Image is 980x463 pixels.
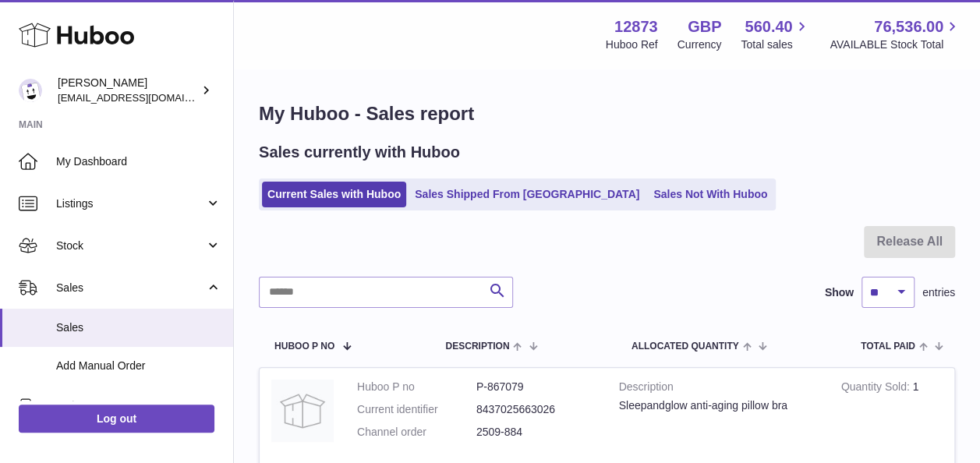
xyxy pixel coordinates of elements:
[58,76,198,105] div: [PERSON_NAME]
[56,154,221,169] span: My Dashboard
[476,402,596,417] dd: 8437025663026
[476,425,596,440] dd: 2509-884
[825,285,854,300] label: Show
[861,341,915,352] span: Total paid
[56,239,205,253] span: Stock
[56,398,205,413] span: Orders
[619,380,818,398] strong: Description
[830,37,961,52] span: AVAILABLE Stock Total
[271,380,334,442] img: no-photo.jpg
[678,37,722,52] div: Currency
[745,16,792,37] span: 560.40
[841,380,913,397] strong: Quantity Sold
[357,380,476,394] dt: Huboo P no
[19,79,42,102] img: tikhon.oleinikov@sleepandglow.com
[357,425,476,440] dt: Channel order
[614,16,658,37] strong: 12873
[476,380,596,394] dd: P-867079
[409,182,645,207] a: Sales Shipped From [GEOGRAPHIC_DATA]
[830,368,954,459] td: 1
[830,16,961,52] a: 76,536.00 AVAILABLE Stock Total
[56,281,205,295] span: Sales
[56,196,205,211] span: Listings
[632,341,739,352] span: ALLOCATED Quantity
[56,320,221,335] span: Sales
[262,182,406,207] a: Current Sales with Huboo
[56,359,221,373] span: Add Manual Order
[741,37,810,52] span: Total sales
[19,405,214,433] a: Log out
[688,16,721,37] strong: GBP
[874,16,943,37] span: 76,536.00
[259,101,955,126] h1: My Huboo - Sales report
[357,402,476,417] dt: Current identifier
[606,37,658,52] div: Huboo Ref
[445,341,509,352] span: Description
[922,285,955,300] span: entries
[648,182,773,207] a: Sales Not With Huboo
[741,16,810,52] a: 560.40 Total sales
[58,91,229,104] span: [EMAIL_ADDRESS][DOMAIN_NAME]
[274,341,334,352] span: Huboo P no
[619,398,818,413] div: Sleepandglow anti-aging pillow bra
[259,142,460,163] h2: Sales currently with Huboo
